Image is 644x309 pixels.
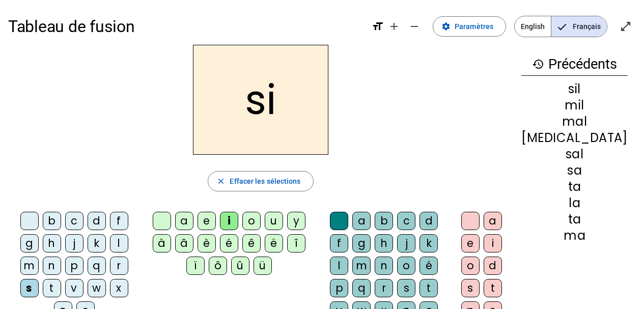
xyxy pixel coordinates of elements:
[175,234,193,252] div: â
[375,234,393,252] div: h
[375,212,393,230] div: b
[455,20,493,33] span: Paramètres
[110,257,128,275] div: r
[20,279,39,297] div: s
[110,212,128,230] div: f
[242,212,261,230] div: o
[20,257,39,275] div: m
[419,257,438,275] div: é
[352,279,371,297] div: q
[419,279,438,297] div: t
[287,234,305,252] div: î
[521,164,628,177] div: sa
[65,257,83,275] div: p
[254,257,272,275] div: ü
[186,257,205,275] div: ï
[397,234,415,252] div: j
[265,212,283,230] div: u
[441,22,451,31] mat-icon: settings
[521,116,628,128] div: mal
[43,279,61,297] div: t
[216,177,226,186] mat-icon: close
[330,279,348,297] div: p
[484,212,502,230] div: a
[408,20,421,33] mat-icon: remove
[265,234,283,252] div: ë
[372,20,384,33] mat-icon: format_size
[461,234,480,252] div: e
[231,257,249,275] div: û
[220,234,238,252] div: é
[43,257,61,275] div: n
[88,212,106,230] div: d
[88,279,106,297] div: w
[193,45,328,155] h2: si
[375,279,393,297] div: r
[287,212,305,230] div: y
[521,213,628,226] div: ta
[88,257,106,275] div: q
[521,230,628,242] div: ma
[198,234,216,252] div: è
[20,234,39,252] div: g
[521,132,628,144] div: [MEDICAL_DATA]
[397,279,415,297] div: s
[209,257,227,275] div: ô
[551,16,607,37] span: Français
[521,197,628,209] div: la
[8,10,363,43] h1: Tableau de fusion
[242,234,261,252] div: ê
[521,181,628,193] div: ta
[208,171,313,191] button: Effacer les sélections
[198,212,216,230] div: e
[330,257,348,275] div: l
[43,212,61,230] div: b
[521,83,628,95] div: sil
[65,279,83,297] div: v
[230,175,300,187] span: Effacer les sélections
[521,148,628,160] div: sal
[330,234,348,252] div: f
[515,16,551,37] span: English
[352,234,371,252] div: g
[352,212,371,230] div: a
[388,20,400,33] mat-icon: add
[65,212,83,230] div: c
[484,257,502,275] div: d
[384,16,404,37] button: Augmenter la taille de la police
[352,257,371,275] div: m
[404,16,425,37] button: Diminuer la taille de la police
[110,279,128,297] div: x
[153,234,171,252] div: à
[521,99,628,111] div: mil
[484,234,502,252] div: i
[433,16,506,37] button: Paramètres
[514,16,607,37] mat-button-toggle-group: Language selection
[397,257,415,275] div: o
[65,234,83,252] div: j
[375,257,393,275] div: n
[419,234,438,252] div: k
[220,212,238,230] div: i
[521,53,628,76] h3: Précédents
[419,212,438,230] div: d
[397,212,415,230] div: c
[461,279,480,297] div: s
[88,234,106,252] div: k
[461,257,480,275] div: o
[110,234,128,252] div: l
[532,58,544,70] mat-icon: history
[43,234,61,252] div: h
[615,16,636,37] button: Entrer en plein écran
[620,20,632,33] mat-icon: open_in_full
[484,279,502,297] div: t
[175,212,193,230] div: a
